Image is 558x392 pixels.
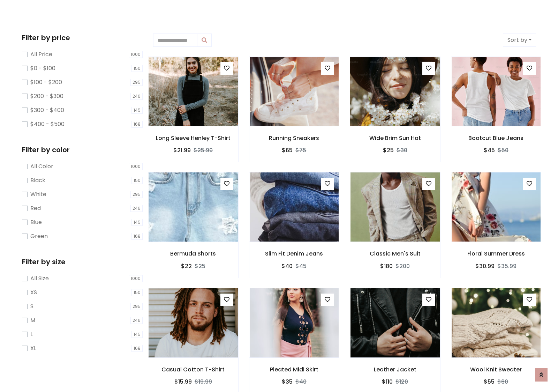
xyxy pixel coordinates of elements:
[130,205,143,212] span: 246
[131,177,143,184] span: 150
[382,378,393,385] h6: $110
[30,78,62,87] label: $100 - $200
[131,219,143,226] span: 145
[131,345,143,352] span: 168
[30,232,48,241] label: Green
[30,64,55,73] label: $0 - $100
[131,121,143,128] span: 168
[130,93,143,100] span: 246
[380,263,393,269] h6: $180
[30,92,63,101] label: $200 - $300
[30,302,33,311] label: S
[281,263,293,269] h6: $40
[148,366,238,373] h6: Casual Cotton T-Shirt
[129,163,143,170] span: 1000
[131,107,143,114] span: 145
[30,204,41,213] label: Red
[129,275,143,282] span: 1000
[475,263,495,269] h6: $30.99
[497,262,516,270] del: $35.99
[195,378,212,386] del: $19.99
[350,135,440,141] h6: Wide Brim Sun Hat
[282,147,293,154] h6: $65
[30,176,45,185] label: Black
[30,190,46,199] label: White
[131,289,143,296] span: 150
[30,344,36,353] label: XL
[503,34,536,47] button: Sort by
[295,378,307,386] del: $40
[249,250,339,257] h6: Slim Fit Denim Jeans
[30,120,65,128] label: $400 - $500
[148,250,238,257] h6: Bermuda Shorts
[451,366,541,373] h6: Wool Knit Sweater
[129,51,143,58] span: 1000
[130,79,143,86] span: 295
[397,146,407,154] del: $30
[130,303,143,310] span: 295
[22,146,143,154] h5: Filter by color
[30,50,52,59] label: All Price
[173,147,191,154] h6: $21.99
[498,146,508,154] del: $50
[295,146,306,154] del: $75
[195,262,205,270] del: $25
[30,218,42,227] label: Blue
[451,135,541,141] h6: Bootcut Blue Jeans
[181,263,192,269] h6: $22
[282,378,293,385] h6: $35
[131,65,143,72] span: 150
[22,258,143,266] h5: Filter by size
[130,191,143,198] span: 295
[395,262,410,270] del: $200
[30,162,53,171] label: All Color
[131,331,143,338] span: 145
[130,317,143,324] span: 246
[30,316,35,325] label: M
[395,378,408,386] del: $120
[194,146,213,154] del: $25.99
[451,250,541,257] h6: Floral Summer Dress
[30,330,33,339] label: L
[497,378,508,386] del: $60
[350,366,440,373] h6: Leather Jacket
[30,274,49,283] label: All Size
[249,135,339,141] h6: Running Sneakers
[30,288,37,297] label: XS
[484,147,495,154] h6: $45
[131,233,143,240] span: 168
[383,147,394,154] h6: $25
[22,34,143,42] h5: Filter by price
[249,366,339,373] h6: Pleated Midi Skirt
[174,378,192,385] h6: $15.99
[148,135,238,141] h6: Long Sleeve Henley T-Shirt
[30,106,64,114] label: $300 - $400
[295,262,307,270] del: $45
[350,250,440,257] h6: Classic Men's Suit
[484,378,495,385] h6: $55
